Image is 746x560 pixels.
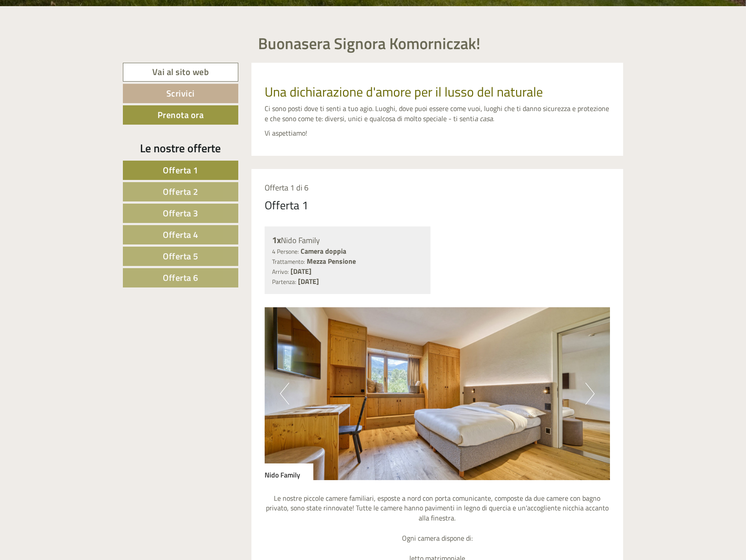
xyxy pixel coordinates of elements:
button: Next [585,383,595,405]
em: a [474,113,478,124]
button: Previous [280,383,289,405]
span: Offerta 5 [163,249,198,263]
small: Trattamento: [272,257,305,266]
div: Le nostre offerte [123,140,238,156]
span: Offerta 6 [163,271,198,284]
a: Scrivici [123,84,238,103]
h1: Buonasera Signora Komorniczak! [258,35,481,52]
small: Partenza: [272,277,296,286]
p: Vi aspettiamo! [265,128,610,138]
small: 17:34 [219,43,333,49]
div: Offerta 1 [265,197,308,213]
button: Invia [300,227,346,247]
span: Offerta 1 [163,163,198,177]
span: Una dichiarazione d'amore per il lusso del naturale [265,82,543,102]
span: Offerta 4 [163,228,198,241]
span: Offerta 3 [163,206,198,220]
div: lunedì [156,7,190,22]
a: Prenota ora [123,105,238,125]
p: Ci sono posti dove ti senti a tuo agio. Luoghi, dove puoi essere come vuoi, luoghi che ti danno s... [265,104,610,124]
span: Offerta 2 [163,185,198,198]
b: Camera doppia [301,246,346,256]
div: Lei [219,25,333,32]
small: Arrivo: [272,267,289,276]
b: 1x [272,233,281,247]
b: [DATE] [291,266,312,276]
a: Vai al sito web [123,63,238,82]
span: Offerta 1 di 6 [265,182,308,194]
b: Mezza Pensione [307,256,356,266]
div: Nido Family [265,463,313,480]
small: 4 Persone: [272,247,299,256]
div: Nido Family [272,234,423,247]
div: Buon giorno, come possiamo aiutarla? [215,24,339,50]
em: casa [480,113,493,124]
img: image [265,307,610,480]
b: [DATE] [298,276,319,287]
